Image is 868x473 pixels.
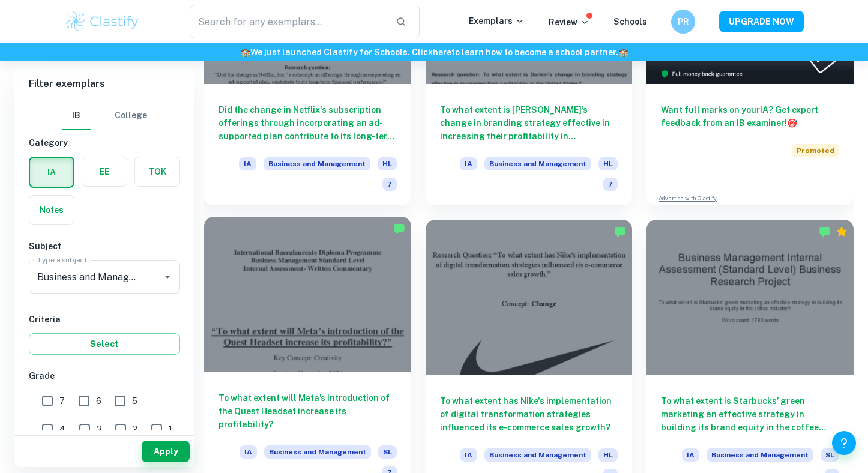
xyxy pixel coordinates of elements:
[59,394,65,408] span: 7
[239,157,256,170] span: IA
[132,394,137,408] span: 5
[598,448,618,462] span: HL
[603,178,618,191] span: 7
[440,103,618,143] h6: To what extent is [PERSON_NAME]’s change in branding strategy effective in increasing their profi...
[469,14,525,28] p: Exemplars
[832,431,856,455] button: Help and Feedback
[30,158,73,187] button: IA
[240,445,257,459] span: IA
[682,448,699,462] span: IA
[819,226,831,238] img: Marked
[133,423,137,436] span: 2
[460,448,477,462] span: IA
[115,101,147,130] button: College
[484,448,591,462] span: Business and Management
[787,118,797,128] span: 🎯
[29,313,180,326] h6: Criteria
[29,196,74,224] button: Notes
[821,448,839,462] span: SL
[836,226,848,238] div: Premium
[382,178,397,191] span: 7
[29,369,180,382] h6: Grade
[264,157,370,170] span: Business and Management
[64,10,140,34] img: Clastify logo
[264,445,371,459] span: Business and Management
[37,255,87,265] label: Type a subject
[240,47,250,57] span: 🏫
[661,394,839,434] h6: To what extent is Starbucks’ green marketing an effective strategy in building its brand equity i...
[440,394,618,434] h6: To what extent has Nike's implementation of digital transformation strategies influenced its e-co...
[159,268,176,285] button: Open
[792,144,839,157] span: Promoted
[719,11,804,32] button: UPGRADE NOW
[2,46,866,59] h6: We just launched Clastify for Schools. Click to learn how to become a school partner.
[190,5,386,38] input: Search for any exemplars...
[59,423,65,436] span: 4
[169,423,172,436] span: 1
[614,226,626,238] img: Marked
[14,67,194,101] h6: Filter exemplars
[549,16,589,29] p: Review
[433,47,451,57] a: here
[484,157,591,170] span: Business and Management
[62,101,147,130] div: Filter type choice
[659,194,717,203] a: Advertise with Clastify
[82,157,127,186] button: EE
[135,157,179,186] button: TOK
[707,448,813,462] span: Business and Management
[62,101,91,130] button: IB
[598,157,618,170] span: HL
[219,391,397,431] h6: To what extent will Meta’s introduction of the Quest Headset increase its profitability?
[29,333,180,355] button: Select
[393,223,405,235] img: Marked
[661,103,839,130] h6: Want full marks on your IA ? Get expert feedback from an IB examiner!
[142,441,190,462] button: Apply
[671,10,695,34] button: PR
[97,423,102,436] span: 3
[219,103,397,143] h6: Did the change in Netflix's subscription offerings through incorporating an ad-supported plan con...
[613,17,647,26] a: Schools
[29,240,180,253] h6: Subject
[677,15,690,28] h6: PR
[96,394,101,408] span: 6
[378,157,397,170] span: HL
[29,136,180,149] h6: Category
[618,47,628,57] span: 🏫
[460,157,477,170] span: IA
[378,445,397,459] span: SL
